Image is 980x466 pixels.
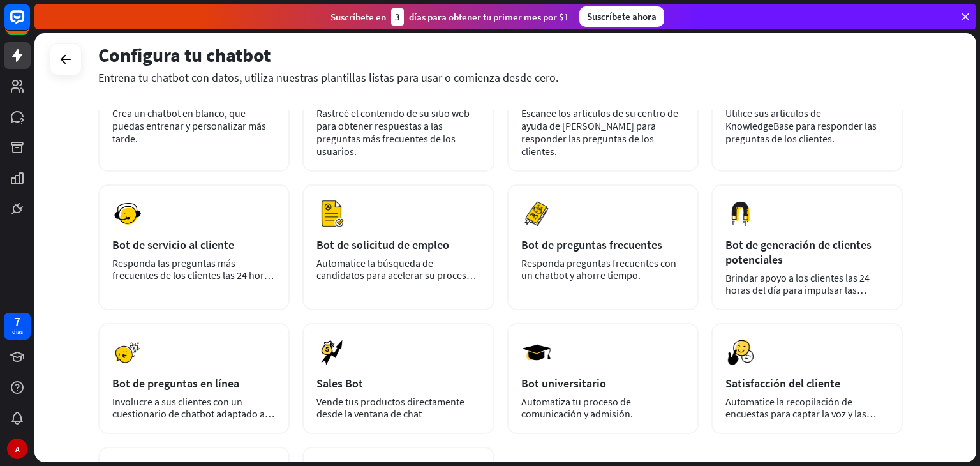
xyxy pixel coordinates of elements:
font: Bot universitario [521,376,606,391]
font: Bot de preguntas en línea [112,376,239,391]
font: Utilice sus artículos de KnowledgeBase para responder las preguntas de los clientes. [725,107,877,145]
font: Bot de generación de clientes potenciales [725,237,872,267]
font: Automatice la búsqueda de candidatos para acelerar su proceso de contratación. [316,257,476,294]
font: Bot de solicitud de empleo [316,237,449,252]
font: Responda preguntas frecuentes con un chatbot y ahorre tiempo. [521,257,676,282]
font: Configura tu chatbot [98,43,271,67]
font: Rastreé el contenido de su sitio web para obtener respuestas a las preguntas más frecuentes de lo... [316,107,470,158]
font: 3 [395,11,400,23]
div: Sales Bot [316,376,480,391]
font: días [12,327,23,336]
font: Suscríbete en [330,11,386,23]
font: Bot de servicio al cliente [112,237,234,252]
font: Responda las preguntas más frecuentes de los clientes las 24 horas del día, los 7 días de la semana. [112,257,274,294]
font: Escanee los artículos de su centro de ayuda de [PERSON_NAME] para responder las preguntas de los ... [521,107,678,158]
font: Automatiza tu proceso de comunicación y admisión. [521,395,633,420]
font: Crea un chatbot en blanco, que puedas entrenar y personalizar más tarde. [112,107,266,145]
font: Vende tus productos directamente desde la ventana de chat [316,395,464,420]
font: Brindar apoyo a los clientes las 24 horas del día para impulsar las ventas. [725,271,870,308]
font: Entrena tu chatbot con datos, utiliza nuestras plantillas listas para usar o comienza desde cero. [98,70,558,85]
font: Satisfacción del cliente [725,376,840,391]
font: Involucre a sus clientes con un cuestionario de chatbot adaptado a sus necesidades. [112,395,274,432]
font: días para obtener tu primer mes por $1 [409,11,569,23]
font: Automatice la recopilación de encuestas para captar la voz y las opiniones de sus clientes. [725,395,876,432]
a: 7 días [4,313,31,340]
button: Abrir el widget de chat LiveChat [10,5,48,43]
font: 7 [14,313,20,329]
font: A [15,444,20,454]
font: Suscríbete ahora [587,10,657,22]
font: Bot de preguntas frecuentes [521,237,662,252]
